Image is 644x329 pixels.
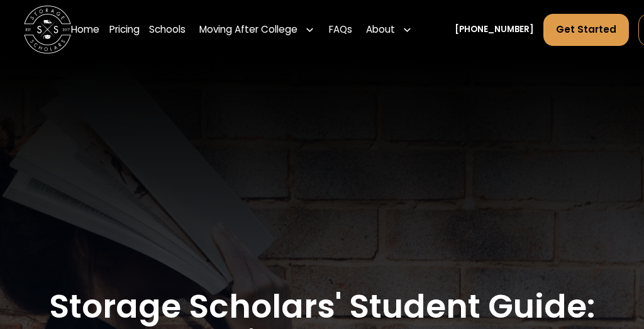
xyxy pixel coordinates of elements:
[149,13,186,47] a: Schools
[199,23,297,37] div: Moving After College
[71,13,99,47] a: Home
[24,6,72,53] img: Storage Scholars main logo
[455,23,534,36] a: [PHONE_NUMBER]
[362,13,417,47] div: About
[329,13,352,47] a: FAQs
[366,23,395,37] div: About
[195,13,319,47] div: Moving After College
[543,14,629,46] a: Get Started
[109,13,140,47] a: Pricing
